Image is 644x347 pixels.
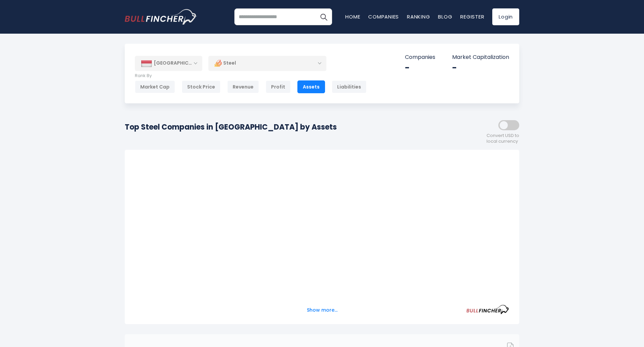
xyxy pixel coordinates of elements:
[135,80,175,93] div: Market Cap
[125,9,197,25] a: Go to homepage
[332,80,367,93] div: Liabilities
[182,80,221,93] div: Stock Price
[303,305,342,316] button: Show more...
[227,80,259,93] div: Revenue
[297,80,325,93] div: Assets
[135,56,202,71] div: [GEOGRAPHIC_DATA]
[460,13,484,20] a: Register
[315,8,332,25] button: Search
[135,73,367,79] p: Rank By
[492,8,519,25] a: Login
[452,63,509,73] div: -
[487,133,519,144] span: Convert USD to local currency
[266,80,291,93] div: Profit
[125,9,197,25] img: bullfincher logo
[405,63,435,73] div: -
[438,13,452,20] a: Blog
[125,122,337,133] h1: Top Steel Companies in [GEOGRAPHIC_DATA] by Assets
[368,13,399,20] a: Companies
[345,13,360,20] a: Home
[405,54,435,61] p: Companies
[407,13,430,20] a: Ranking
[452,54,509,61] p: Market Capitalization
[208,56,326,71] div: Steel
